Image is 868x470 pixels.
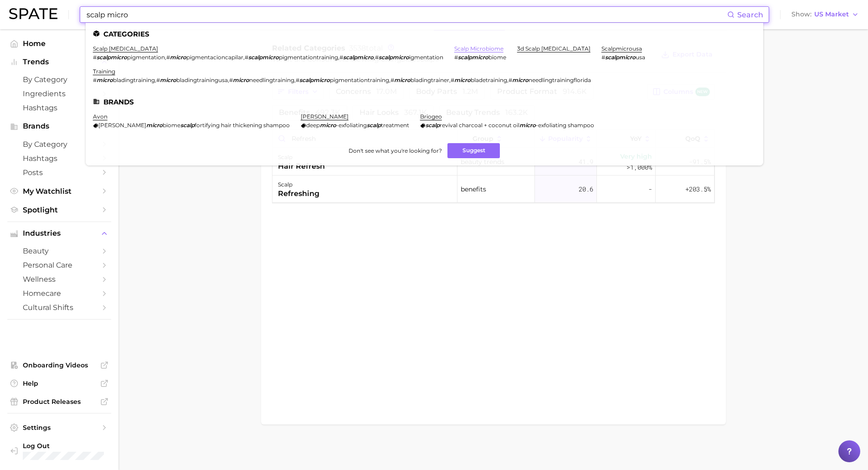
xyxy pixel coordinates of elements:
div: refreshing [278,188,319,199]
span: # [93,54,97,61]
a: avon [93,113,108,120]
a: scalpmicrousa [601,45,642,52]
span: needlingtrainingflorida [529,77,591,83]
span: pigmentationtraining [330,77,389,83]
em: scalpmicro [248,54,279,61]
a: personal care [7,258,111,272]
em: scalp [180,122,195,129]
div: , , , , [93,54,443,61]
span: by Category [23,75,96,84]
em: micro [454,77,471,83]
a: My Watchlist [7,184,111,198]
span: pigmentacioncapilar [186,54,243,61]
span: # [454,54,458,61]
a: by Category [7,137,111,151]
a: Onboarding Videos [7,358,111,372]
button: scalprefreshingbenefits20.6-+203.5% [272,176,714,203]
span: personal care [23,261,96,269]
li: Categories [93,30,756,38]
em: micro [97,77,113,83]
input: Search here for a brand, industry, or ingredient [86,7,727,22]
em: scalpmicro [343,54,374,61]
span: bladingtraining [113,77,155,83]
a: Product Releases [7,395,111,408]
button: Trends [7,55,111,69]
a: Settings [7,421,111,434]
a: beauty [7,244,111,258]
span: deep [306,122,320,129]
span: # [451,77,454,83]
span: Trends [23,58,96,66]
a: cultural shifts [7,300,111,315]
span: Brands [23,122,96,130]
a: Hashtags [7,151,111,165]
span: -exfoliating shampoo [536,122,594,129]
a: Log out. Currently logged in with e-mail anna.katsnelson@mane.com. [7,439,111,463]
span: # [390,77,394,83]
em: micro [394,77,411,83]
em: micro [160,77,176,83]
button: ShowUS Market [789,9,861,21]
span: biome [488,54,506,61]
a: by Category [7,72,111,87]
a: Hashtags [7,101,111,115]
a: Spotlight [7,203,111,217]
span: # [156,77,160,83]
span: # [375,54,379,61]
span: Hashtags [23,103,96,112]
a: Help [7,377,111,390]
a: Home [7,36,111,51]
span: Spotlight [23,206,96,214]
em: micro [320,122,336,129]
em: micro [233,77,249,83]
span: by Category [23,140,96,149]
span: Settings [23,424,96,432]
a: [PERSON_NAME] [301,113,349,120]
a: 3d scalp [MEDICAL_DATA] [517,45,591,52]
span: # [229,77,233,83]
em: scalpmicro [458,54,488,61]
em: scalpmicro [299,77,330,83]
a: briogeo [420,113,442,120]
span: wellness [23,275,96,284]
a: Posts [7,165,111,180]
em: scalpmicro [379,54,409,61]
button: Industries [7,227,111,240]
a: homecare [7,286,111,300]
button: Brands [7,119,111,133]
span: [PERSON_NAME] [98,122,146,129]
em: scalp [367,122,381,129]
span: Help [23,379,96,387]
img: SPATE [9,8,57,19]
span: bladingtrainer [411,77,449,83]
span: homecare [23,289,96,298]
span: - [648,184,652,195]
li: Brands [93,98,756,106]
span: bladingtrainingusa [176,77,228,83]
span: Industries [23,229,96,238]
span: # [245,54,248,61]
span: benefits [461,184,486,195]
span: US Market [814,12,849,17]
span: Product Releases [23,398,96,406]
span: needlingtraining [249,77,294,83]
span: # [339,54,343,61]
span: >1,000% [627,163,652,171]
span: treatment [381,122,409,129]
em: scalpmicro [605,54,636,61]
em: micro [146,122,163,129]
span: Home [23,39,96,48]
em: scalp [426,122,440,129]
span: Search [737,10,763,19]
span: fortifying hair thickening shampoo [195,122,290,129]
span: -exfoliating [336,122,367,129]
span: +203.5% [685,184,711,195]
span: # [93,77,97,83]
span: 20.6 [579,184,593,195]
em: micro [519,122,536,129]
span: bladetraining [471,77,507,83]
span: igmentation [409,54,443,61]
span: Show [791,12,812,17]
span: Log Out [23,442,116,450]
span: usa [636,54,645,61]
